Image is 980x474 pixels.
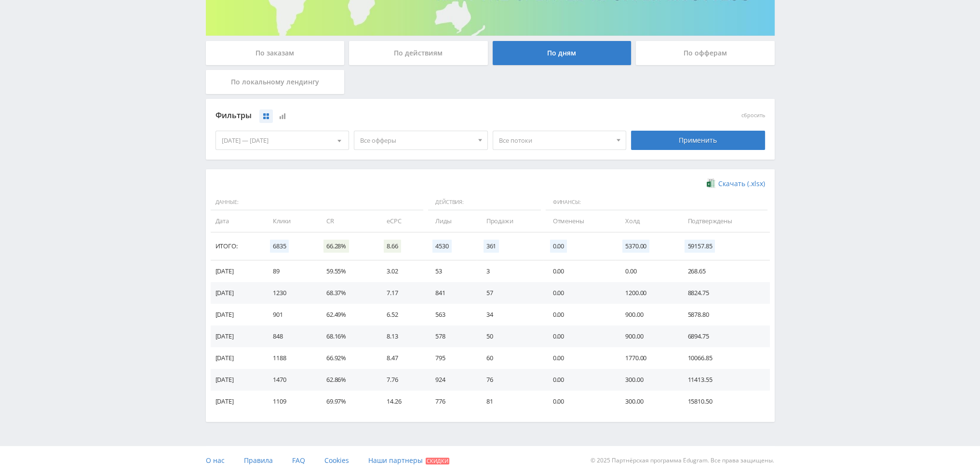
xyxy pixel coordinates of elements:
[426,260,476,282] td: 53
[377,304,426,325] td: 6.52
[707,178,715,188] img: xlsx
[317,391,377,412] td: 69.97%
[317,304,377,325] td: 62.49%
[211,282,263,304] td: [DATE]
[426,347,476,369] td: 795
[317,369,377,391] td: 62.86%
[483,240,499,253] span: 361
[211,325,263,347] td: [DATE]
[477,325,543,347] td: 50
[718,180,765,188] span: Скачать (.xlsx)
[678,210,769,232] td: Подтверждены
[377,369,426,391] td: 7.76
[543,210,616,232] td: Отменены
[263,325,317,347] td: 848
[426,282,476,304] td: 841
[426,458,449,464] span: Скидки
[543,282,616,304] td: 0.00
[211,232,263,260] td: Итого:
[377,260,426,282] td: 3.02
[543,391,616,412] td: 0.00
[543,260,616,282] td: 0.00
[263,369,317,391] td: 1470
[426,369,476,391] td: 924
[263,210,317,232] td: Клики
[206,41,345,65] div: По заказам
[426,325,476,347] td: 578
[263,347,317,369] td: 1188
[477,210,543,232] td: Продажи
[636,41,775,65] div: По офферам
[616,260,678,282] td: 0.00
[377,210,426,232] td: eCPC
[360,131,473,149] span: Все офферы
[324,456,349,465] span: Cookies
[616,282,678,304] td: 1200.00
[543,304,616,325] td: 0.00
[317,325,377,347] td: 68.16%
[477,260,543,282] td: 3
[631,131,765,150] div: Применить
[678,325,769,347] td: 6894.75
[493,41,631,65] div: По дням
[244,456,273,465] span: Правила
[349,41,488,65] div: По действиям
[616,391,678,412] td: 300.00
[216,131,349,149] div: [DATE] — [DATE]
[377,325,426,347] td: 8.13
[368,456,423,465] span: Наши партнеры
[550,240,567,253] span: 0.00
[211,194,424,211] span: Данные:
[317,210,377,232] td: CR
[616,210,678,232] td: Холд
[477,369,543,391] td: 76
[741,112,765,119] button: сбросить
[317,282,377,304] td: 68.37%
[317,347,377,369] td: 66.92%
[211,260,263,282] td: [DATE]
[426,304,476,325] td: 563
[317,260,377,282] td: 59.55%
[206,456,225,465] span: О нас
[678,304,769,325] td: 5878.80
[292,456,305,465] span: FAQ
[546,194,767,211] span: Финансы:
[616,325,678,347] td: 900.00
[432,240,451,253] span: 4530
[707,179,765,189] a: Скачать (.xlsx)
[270,240,289,253] span: 6835
[499,131,612,149] span: Все потоки
[384,240,401,253] span: 8.66
[543,325,616,347] td: 0.00
[678,260,769,282] td: 268.65
[678,391,769,412] td: 15810.50
[678,369,769,391] td: 11413.55
[477,304,543,325] td: 34
[678,347,769,369] td: 10066.85
[622,240,649,253] span: 5370.00
[543,369,616,391] td: 0.00
[426,391,476,412] td: 776
[323,240,349,253] span: 66.28%
[211,210,263,232] td: Дата
[477,282,543,304] td: 57
[263,304,317,325] td: 901
[211,347,263,369] td: [DATE]
[428,194,540,211] span: Действия:
[377,282,426,304] td: 7.17
[206,70,345,94] div: По локальному лендингу
[477,391,543,412] td: 81
[426,210,476,232] td: Лиды
[678,282,769,304] td: 8824.75
[377,391,426,412] td: 14.26
[211,304,263,325] td: [DATE]
[616,347,678,369] td: 1770.00
[263,391,317,412] td: 1109
[685,240,715,253] span: 59157.85
[215,108,627,123] div: Фильтры
[263,282,317,304] td: 1230
[477,347,543,369] td: 60
[211,369,263,391] td: [DATE]
[543,347,616,369] td: 0.00
[616,369,678,391] td: 300.00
